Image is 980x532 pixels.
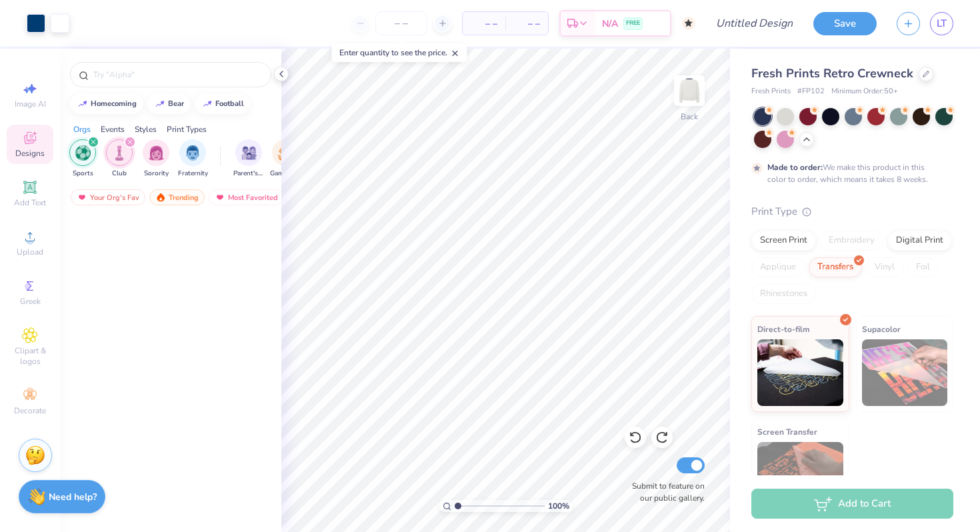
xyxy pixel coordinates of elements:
[215,193,225,202] img: most_fav.gif
[270,139,301,179] div: filter for Game Day
[548,500,569,512] span: 100 %
[167,123,207,135] div: Print Types
[751,65,913,81] span: Fresh Prints Retro Crewneck
[757,425,817,439] span: Screen Transfer
[233,169,264,179] span: Parent's Weekend
[144,169,169,179] span: Sorority
[71,189,145,205] div: Your Org's Fav
[809,257,862,277] div: Transfers
[168,100,184,107] div: bear
[143,139,169,179] button: filter button
[757,442,843,509] img: Screen Transfer
[149,189,205,205] div: Trending
[767,162,823,173] strong: Made to order:
[149,145,164,161] img: Sorority Image
[75,145,91,161] img: Sports Image
[862,322,901,336] span: Supacolor
[112,145,127,161] img: Club Image
[930,12,953,35] a: LT
[676,77,703,104] img: Back
[797,86,825,97] span: # FP102
[202,100,213,108] img: trend_line.gif
[278,145,293,161] img: Game Day Image
[91,100,137,107] div: homecoming
[77,193,87,202] img: most_fav.gif
[270,169,301,179] span: Game Day
[862,339,948,406] img: Supacolor
[178,139,208,179] div: filter for Fraternity
[69,139,96,179] button: filter button
[195,94,250,114] button: football
[178,139,208,179] button: filter button
[155,193,166,202] img: trending.gif
[813,12,877,35] button: Save
[70,94,143,114] button: homecoming
[209,189,284,205] div: Most Favorited
[15,148,45,159] span: Designs
[15,99,46,109] span: Image AI
[14,197,46,208] span: Add Text
[907,257,939,277] div: Foil
[73,169,93,179] span: Sports
[471,17,497,31] span: – –
[92,68,263,81] input: Try "Alpha"
[831,86,898,97] span: Minimum Order: 50 +
[178,169,208,179] span: Fraternity
[751,284,816,304] div: Rhinestones
[112,169,127,179] span: Club
[185,145,200,161] img: Fraternity Image
[751,231,816,251] div: Screen Print
[625,480,705,504] label: Submit to feature on our public gallery.
[375,11,427,35] input: – –
[681,111,698,123] div: Back
[233,139,264,179] div: filter for Parent's Weekend
[143,139,169,179] div: filter for Sorority
[20,296,41,307] span: Greek
[270,139,301,179] button: filter button
[602,17,618,31] span: N/A
[751,204,953,219] div: Print Type
[626,19,640,28] span: FREE
[767,161,931,185] div: We make this product in this color to order, which means it takes 8 weeks.
[757,339,843,406] img: Direct-to-film
[17,247,43,257] span: Upload
[106,139,133,179] button: filter button
[135,123,157,135] div: Styles
[757,322,810,336] span: Direct-to-film
[49,491,97,503] strong: Need help?
[937,16,947,31] span: LT
[866,257,903,277] div: Vinyl
[7,345,53,367] span: Clipart & logos
[73,123,91,135] div: Orgs
[332,43,467,62] div: Enter quantity to see the price.
[705,10,803,37] input: Untitled Design
[14,405,46,416] span: Decorate
[106,139,133,179] div: filter for Club
[147,94,190,114] button: bear
[77,100,88,108] img: trend_line.gif
[69,139,96,179] div: filter for Sports
[513,17,540,31] span: – –
[820,231,883,251] div: Embroidery
[751,257,805,277] div: Applique
[887,231,952,251] div: Digital Print
[241,145,257,161] img: Parent's Weekend Image
[155,100,165,108] img: trend_line.gif
[215,100,244,107] div: football
[233,139,264,179] button: filter button
[101,123,125,135] div: Events
[751,86,791,97] span: Fresh Prints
